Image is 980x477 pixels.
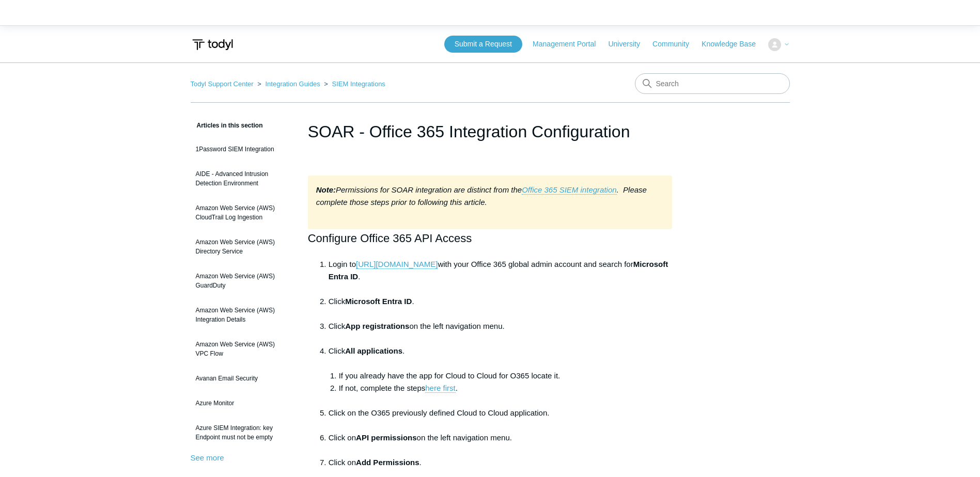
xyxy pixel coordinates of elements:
[339,382,673,407] li: If not, complete the steps .
[191,453,224,462] a: See more
[522,185,616,195] a: Office 365 SIEM integration
[356,433,417,442] strong: API permissions
[635,73,790,94] input: Search
[356,260,438,269] a: [URL][DOMAIN_NAME]
[265,80,320,88] a: Integration Guides
[444,36,522,53] a: Submit a Request
[191,232,292,261] a: Amazon Web Service (AWS) Directory Service
[533,39,606,50] a: Management Portal
[191,266,292,295] a: Amazon Web Service (AWS) GuardDuty
[191,418,292,447] a: Azure SIEM Integration: key Endpoint must not be empty
[191,164,292,193] a: AIDE - Advanced Intrusion Detection Environment
[322,80,385,88] li: SIEM Integrations
[329,345,673,407] li: Click .
[191,335,292,363] a: Amazon Web Service (AWS) VPC Flow
[191,139,292,159] a: 1Password SIEM Integration
[425,384,455,393] a: here first
[329,432,673,456] li: Click on on the left navigation menu.
[345,297,412,306] strong: Microsoft Entra ID
[191,122,263,129] span: Articles in this section
[702,39,766,50] a: Knowledge Base
[191,80,254,88] a: Todyl Support Center
[345,322,409,330] strong: App registrations
[308,229,673,247] h2: Configure Office 365 API Access
[339,370,673,382] li: If you already have the app for Cloud to Cloud for O365 locate it.
[191,35,235,54] img: Todyl Support Center Help Center home page
[191,198,292,227] a: Amazon Web Service (AWS) CloudTrail Log Ingestion
[191,80,256,88] li: Todyl Support Center
[329,407,673,432] li: Click on the O365 previously defined Cloud to Cloud application.
[316,185,336,194] strong: Note:
[608,39,650,50] a: University
[329,260,668,281] strong: Microsoft Entra ID
[356,458,419,467] strong: Add Permissions
[191,300,292,329] a: Amazon Web Service (AWS) Integration Details
[652,39,699,50] a: Community
[329,320,673,345] li: Click on the left navigation menu.
[316,185,647,206] em: Permissions for SOAR integration are distinct from the . Please complete those steps prior to fol...
[191,393,292,413] a: Azure Monitor
[255,80,322,88] li: Integration Guides
[191,369,292,388] a: Avanan Email Security
[329,258,673,295] li: Login to with your Office 365 global admin account and search for .
[345,346,402,355] strong: All applications
[308,119,673,144] h1: SOAR - Office 365 Integration Configuration
[329,295,673,320] li: Click .
[332,80,385,88] a: SIEM Integrations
